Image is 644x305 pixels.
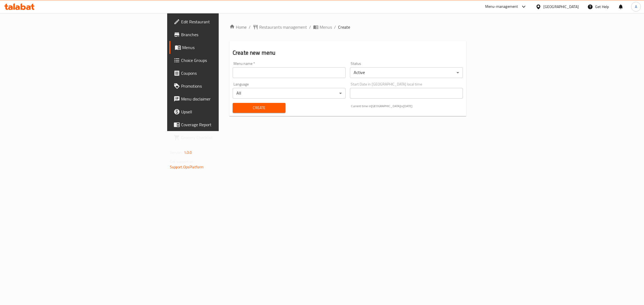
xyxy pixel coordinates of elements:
[184,149,192,156] span: 1.0.0
[233,67,346,78] input: Please enter Menu name
[169,28,275,41] a: Branches
[182,44,270,51] span: Menus
[169,54,275,67] a: Choice Groups
[320,24,332,30] span: Menus
[181,121,270,128] span: Coverage Report
[170,163,204,170] a: Support.OpsPlatform
[233,49,463,57] h2: Create new menu
[181,83,270,89] span: Promotions
[170,158,195,165] span: Get support on:
[181,70,270,76] span: Coupons
[181,31,270,38] span: Branches
[181,96,270,102] span: Menu disclaimer
[169,15,275,28] a: Edit Restaurant
[233,103,286,113] button: Create
[334,24,336,30] li: /
[543,4,579,10] div: [GEOGRAPHIC_DATA]
[181,134,270,141] span: Grocery Checklist
[169,131,275,144] a: Grocery Checklist
[351,104,463,109] p: Current time in [GEOGRAPHIC_DATA] is [DATE]
[350,67,463,78] div: Active
[338,24,350,30] span: Create
[169,118,275,131] a: Coverage Report
[635,4,637,10] span: A
[259,24,307,30] span: Restaurants management
[169,92,275,105] a: Menu disclaimer
[237,105,281,111] span: Create
[169,105,275,118] a: Upsell
[170,149,183,156] span: Version:
[181,18,270,25] span: Edit Restaurant
[485,3,518,10] div: Menu-management
[309,24,311,30] li: /
[253,24,307,30] a: Restaurants management
[169,80,275,92] a: Promotions
[181,109,270,115] span: Upsell
[169,41,275,54] a: Menus
[181,57,270,64] span: Choice Groups
[233,88,346,99] div: All
[229,24,466,30] nav: breadcrumb
[313,24,332,30] a: Menus
[169,67,275,80] a: Coupons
